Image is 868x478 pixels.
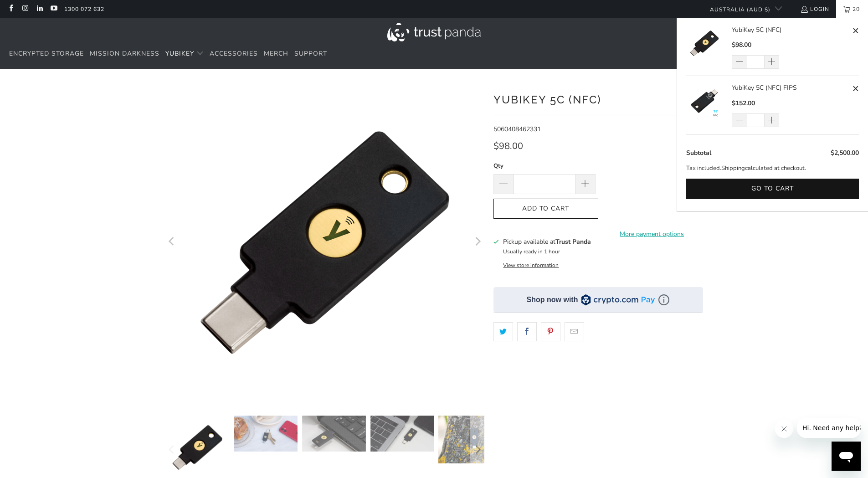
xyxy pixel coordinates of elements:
[732,25,850,35] a: YubiKey 5C (NFC)
[387,23,481,41] img: Trust Panda Australia
[21,5,29,13] a: Trust Panda Australia on Instagram
[565,322,584,341] a: Email this to a friend
[493,357,703,387] iframe: Reviews Widget
[210,49,258,58] span: Accessories
[302,416,366,452] img: YubiKey 5C (NFC) - Trust Panda
[165,83,180,402] button: Previous
[797,418,861,438] iframe: Message from company
[50,5,57,13] a: Trust Panda Australia on YouTube
[503,237,591,247] h3: Pickup available at
[264,49,288,58] span: Merch
[493,161,596,171] label: Qty
[493,125,541,134] span: 5060408462331
[732,99,755,108] span: $152.00
[438,416,502,463] img: YubiKey 5C (NFC) - Trust Panda
[493,90,703,108] h1: YubiKey 5C (NFC)
[800,4,829,14] a: Login
[493,322,513,341] a: Share this on Twitter
[732,41,751,49] span: $98.00
[370,416,434,452] img: YubiKey 5C (NFC) - Trust Panda
[686,25,732,69] a: YubiKey 5C (NFC)
[9,43,84,65] a: Encrypted Storage
[9,49,84,58] span: Encrypted Storage
[527,295,578,305] div: Shop now with
[503,262,559,269] button: View store information
[5,6,66,14] span: Hi. Need any help?
[541,322,560,341] a: Share this on Pinterest
[686,83,732,127] a: YubiKey 5C (NFC) FIPS
[493,140,523,152] span: $98.00
[165,43,204,65] summary: YubiKey
[165,83,484,402] a: YubiKey 5C (NFC) - Trust Panda
[294,43,327,65] a: Support
[686,25,723,62] img: YubiKey 5C (NFC)
[686,83,723,119] img: YubiKey 5C (NFC) FIPS
[517,322,537,341] a: Share this on Facebook
[493,199,598,219] button: Add to Cart
[503,248,560,255] small: Usually ready in 1 hour
[234,416,298,452] img: YubiKey 5C (NFC) - Trust Panda
[90,43,159,65] a: Mission Darkness
[264,43,288,65] a: Merch
[7,5,15,13] a: Trust Panda Australia on Facebook
[210,43,258,65] a: Accessories
[732,83,850,93] a: YubiKey 5C (NFC) FIPS
[601,229,703,239] a: More payment options
[686,164,859,173] p: Tax included. calculated at checkout.
[470,83,485,402] button: Next
[90,49,159,58] span: Mission Darkness
[721,164,745,173] a: Shipping
[9,43,327,65] nav: Translation missing: en.navigation.header.main_nav
[831,149,859,157] span: $2,500.00
[503,205,589,213] span: Add to Cart
[555,237,591,246] b: Trust Panda
[165,49,194,58] span: YubiKey
[294,49,327,58] span: Support
[686,179,859,199] button: Go to cart
[36,5,43,13] a: Trust Panda Australia on LinkedIn
[686,149,711,157] span: Subtotal
[775,420,793,438] iframe: Close message
[64,4,104,14] a: 1300 072 632
[832,442,861,471] iframe: Button to launch messaging window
